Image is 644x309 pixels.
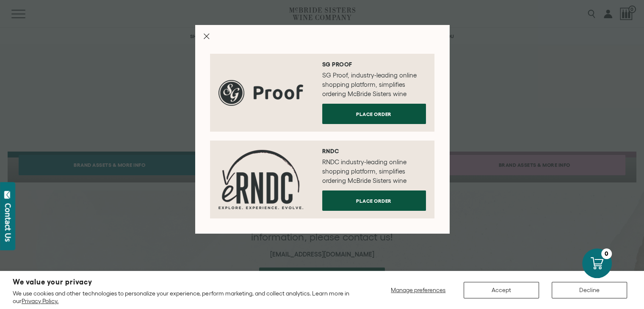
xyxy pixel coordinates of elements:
a: Privacy Policy. [22,298,58,304]
a: Place order [322,104,426,124]
span: Place order [341,193,406,209]
span: Place order [341,106,406,122]
button: Decline [552,282,627,298]
a: Place order [322,190,426,211]
div: 0 [601,248,612,259]
p: We use cookies and other technologies to personalize your experience, perform marketing, and coll... [13,290,355,305]
p: SG Proof, industry-leading online shopping platform, simplifies ordering McBride Sisters wine [322,71,426,99]
button: Close modal [204,33,210,39]
p: RNDC industry-leading online shopping platform, simplifies ordering McBride Sisters wine [322,157,426,185]
span: Manage preferences [391,287,445,293]
button: Accept [464,282,539,298]
h6: SG Proof [322,61,426,67]
h2: We value your privacy [13,279,355,286]
h6: RNDC [322,148,426,154]
button: Manage preferences [386,282,451,298]
div: Contact Us [4,203,12,242]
